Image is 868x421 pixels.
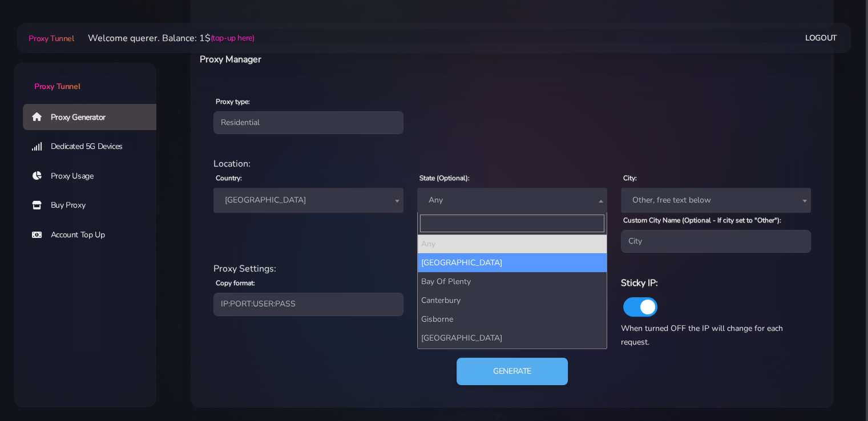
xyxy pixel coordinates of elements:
[621,188,811,213] span: Other, free text below
[418,234,607,253] li: Any
[29,33,74,44] span: Proxy Tunnel
[211,32,255,44] a: (top-up here)
[216,173,242,183] label: Country:
[207,262,818,276] div: Proxy Settings:
[623,173,637,183] label: City:
[220,192,397,208] span: New Zealand
[213,188,403,213] span: New Zealand
[621,276,811,290] h6: Sticky IP:
[418,310,607,329] li: Gisborne
[23,222,165,248] a: Account Top Up
[418,329,607,347] li: [GEOGRAPHIC_DATA]
[200,52,559,67] h6: Proxy Manager
[700,234,854,407] iframe: Webchat Widget
[420,214,604,232] input: Search
[34,81,80,92] span: Proxy Tunnel
[418,291,607,310] li: Canterbury
[216,278,255,288] label: Copy format:
[23,192,165,218] a: Buy Proxy
[74,31,255,45] li: Welcome querer. Balance: 1$
[23,104,165,130] a: Proxy Generator
[419,173,470,183] label: State (Optional):
[418,253,607,272] li: [GEOGRAPHIC_DATA]
[457,358,568,385] button: Generate
[623,215,781,225] label: Custom City Name (Optional - If city set to "Other"):
[805,27,837,48] a: Logout
[207,157,818,171] div: Location:
[14,62,156,92] a: Proxy Tunnel
[418,272,607,291] li: Bay Of Plenty
[23,133,165,160] a: Dedicated 5G Devices
[621,230,811,253] input: City
[26,29,74,47] a: Proxy Tunnel
[417,188,607,213] span: Any
[418,347,607,366] li: [PERSON_NAME]
[621,323,783,347] span: When turned OFF the IP will change for each request.
[23,163,165,189] a: Proxy Usage
[628,192,804,208] span: Other, free text below
[216,96,250,107] label: Proxy type:
[424,192,600,208] span: Any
